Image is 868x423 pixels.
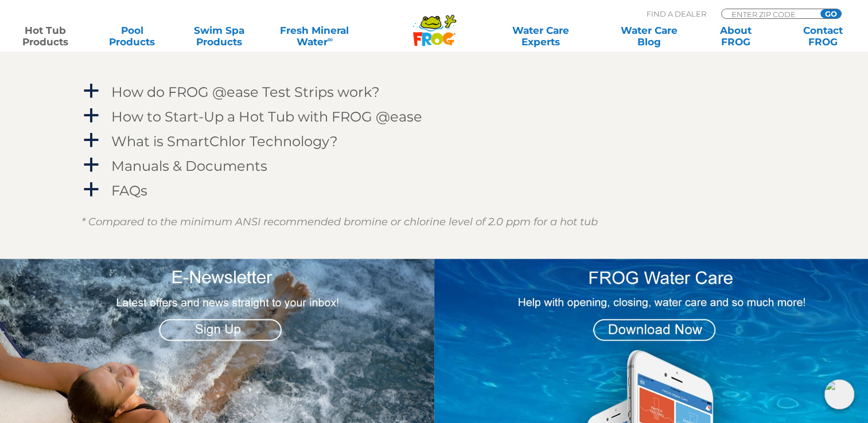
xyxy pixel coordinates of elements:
[81,106,787,127] a: a How to Start-Up a Hot Tub with FROG @ease
[81,180,787,201] a: a FAQs
[486,25,595,48] a: Water CareExperts
[702,25,770,48] a: AboutFROG
[99,25,166,48] a: PoolProducts
[328,35,333,44] sup: ∞
[820,9,841,18] input: GO
[111,134,338,149] h4: What is SmartChlor Technology?
[83,132,100,149] span: a
[111,158,267,174] h4: Manuals & Documents
[81,216,598,228] em: * Compared to the minimum ANSI recommended bromine or chlorine level of 2.0 ppm for a hot tub
[647,9,706,19] p: Find A Dealer
[83,83,100,100] span: a
[730,9,808,19] input: Zip Code Form
[83,181,100,198] span: a
[824,379,854,409] img: openIcon
[83,107,100,124] span: a
[111,84,380,100] h4: How do FROG @ease Test Strips work?
[81,81,787,103] a: a How do FROG @ease Test Strips work?
[615,25,683,48] a: Water CareBlog
[111,183,147,198] h4: FAQs
[11,25,79,48] a: Hot TubProducts
[111,109,422,124] h4: How to Start-Up a Hot Tub with FROG @ease
[81,131,787,152] a: a What is SmartChlor Technology?
[83,156,100,174] span: a
[185,25,253,48] a: Swim SpaProducts
[273,25,357,48] a: Fresh MineralWater∞
[81,155,787,177] a: a Manuals & Documents
[789,25,857,48] a: ContactFROG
